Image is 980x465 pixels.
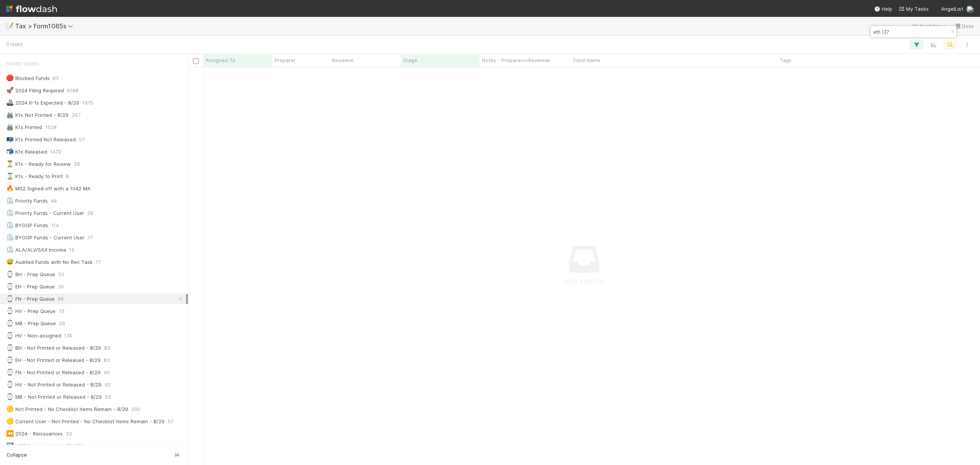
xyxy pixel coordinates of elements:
[6,308,14,314] span: ⌚
[6,404,128,414] div: Not Printed - No Checklist Items Remain - 8/29
[6,159,71,169] div: K1s - Ready for Review
[58,294,64,304] span: 66
[6,369,14,375] span: ⌚
[6,234,14,241] span: ⏲️
[6,136,14,142] span: 📭
[6,184,91,193] div: MS2 Signed off with a 1042 MA
[482,56,550,64] span: Notes - Preparer<>Reviewer
[6,320,14,326] span: ⌚
[6,393,14,400] span: ⌚
[780,56,792,64] span: Tags
[6,429,63,439] div: 2024 - Reissuances
[6,221,48,230] div: BYOGP Funds
[79,135,85,144] span: 57
[87,208,93,218] span: 26
[941,6,963,12] span: AngelList
[96,257,101,267] span: 17
[6,270,55,279] div: BH - Prep Queue
[6,283,14,290] span: ⌚
[53,74,59,83] span: 65
[6,319,56,328] div: MB - Prep Queue
[6,197,14,204] span: ⏲️
[6,75,14,81] span: 🛑
[6,392,102,402] div: MB - Not Printed or Released - 8/29
[6,381,14,388] span: ⌚
[6,331,61,341] div: HV - Non-assigned
[74,159,80,169] span: 58
[6,380,101,390] div: HV - Not Printed or Released - 8/29
[6,357,14,363] span: ⌚
[874,5,892,13] div: Help
[6,355,101,365] div: EH - Not Printed or Released - 8/29
[332,56,354,64] span: Reviewer
[6,196,48,206] div: Priority Funds
[6,441,71,451] div: MS2 Not yet signed off
[6,23,14,29] span: 📝
[104,368,110,377] span: 90
[6,343,101,353] div: BH - Not Printed or Released - 8/29
[6,418,14,424] span: 🟡
[6,124,14,130] span: 🖨️
[6,110,69,120] div: K1s Not Printed - 8/29
[6,246,14,253] span: ⏲️
[64,331,72,341] span: 174
[15,22,77,30] span: Tax > Form1065s
[6,245,66,255] div: ALA/ALV/SAX Income
[6,2,57,15] img: logo-inverted-e16ddd16eac7371096b0.svg
[274,56,296,64] span: Preparer
[6,233,85,242] div: BYOGP Funds - Current User
[6,111,14,118] span: 🖨️
[193,58,199,64] input: Toggle All Rows Selected
[6,210,14,216] span: ⏲️
[6,173,14,179] span: ⌛
[105,380,111,390] span: 92
[6,87,14,93] span: 🚀
[206,56,235,64] span: Assigned To
[45,123,57,132] span: 1528
[6,172,63,181] div: K1s - Ready to Print
[131,404,140,414] span: 290
[573,56,600,64] span: Fund Name
[966,5,974,13] img: avatar_d45d11ee-0024-4901-936f-9df0a9cc3b4e.png
[6,99,14,106] span: 🚢
[72,110,80,120] span: 347
[82,98,93,108] span: 1875
[6,282,55,291] div: EH - Prep Queue
[58,270,64,279] span: 55
[6,257,93,267] div: Audited Funds with No Rec Task
[6,332,14,339] span: ⌚
[104,343,110,353] span: 83
[51,221,59,230] span: 114
[6,222,14,228] span: ⏲️
[6,417,165,426] div: Current User - Not Printed - No Checklist Items Remain - 8/29
[59,306,64,316] span: 73
[403,56,417,64] span: Stage
[6,259,14,265] span: 😅
[872,27,948,36] input: Search...
[6,368,101,377] div: FN - Not Printed or Released - 8/29
[6,135,76,144] div: K1s Printed Not Released
[6,86,64,95] div: 2024 Filing Required
[105,392,111,402] span: 55
[6,344,14,351] span: ⌚
[6,306,56,316] div: HV - Prep Queue
[51,196,57,206] span: 44
[6,123,42,132] div: K1s Printed
[7,452,27,458] span: Collapse
[6,442,14,449] span: 2️⃣
[50,147,61,157] span: 1472
[6,147,47,157] div: K1s Released
[6,185,14,192] span: 🔥
[6,74,50,83] div: Blocked Funds
[59,319,65,328] span: 29
[67,86,78,95] span: 9198
[6,148,14,155] span: 📬
[66,429,72,439] span: 33
[6,41,23,48] small: 0 tasks
[6,56,39,71] span: Saved Views
[912,21,942,31] a: Analytics
[6,160,14,167] span: ⏳
[88,233,93,242] span: 17
[58,282,64,291] span: 39
[6,295,14,302] span: ⌚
